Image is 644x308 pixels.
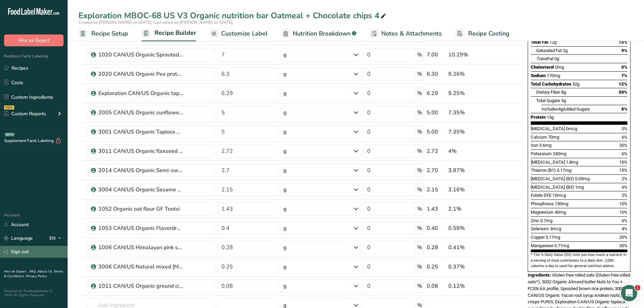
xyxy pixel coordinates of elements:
span: Manganese [531,243,553,248]
div: 5.00 [427,128,446,136]
span: 4% [622,226,627,231]
span: 1mg [575,185,584,190]
div: 6.29 [427,89,446,97]
a: Notes & Attachments [370,26,442,41]
span: Created by [PERSON_NAME] on [DATE], Last edited by [PERSON_NAME] on [DATE] [78,20,233,25]
span: 1 [635,285,640,290]
span: 32g [572,81,579,87]
div: 7.35% [448,128,489,136]
span: 30% [619,90,627,95]
span: 3.6mg [539,143,551,148]
div: 4% [448,147,489,155]
div: 2005 CAN/US Organic sunflower seeds Tootsi + FCEN [98,109,183,117]
span: 6% [622,218,627,223]
span: Recipe Costing [468,29,509,38]
span: Dietary Fiber [536,90,560,95]
span: 240mg [553,151,566,156]
div: Custom Reports [4,110,46,117]
a: Language [4,232,33,244]
span: 4g [558,106,563,112]
i: Trans [536,56,547,61]
div: 9.25% [448,89,489,97]
a: Privacy Policy [26,274,47,279]
div: 3004 CAN/US Organic Sesame butter Nuts to you + FCEN AA profile [98,186,183,194]
a: Recipe Costing [455,26,509,41]
div: 0.12% [448,282,489,290]
span: 20% [619,235,627,240]
div: g [283,89,287,97]
span: Customize Label [221,29,268,38]
div: 2.70 [427,166,446,174]
span: 6% [622,185,627,190]
div: 7.35% [448,109,489,117]
span: 0.03mg [575,176,590,181]
div: 0.25 [427,263,446,271]
span: 0.17mg [546,235,560,240]
div: NEW [4,105,14,110]
div: Powered By FoodLabelMaker © 2025 All Rights Reserved [4,289,64,297]
div: 3.16% [448,186,489,194]
span: 8% [621,106,627,112]
span: 0mcg [566,126,577,131]
span: 10% [619,201,627,206]
span: 3mcg [550,226,561,231]
span: 9% [621,48,627,53]
div: 2.15 [427,186,446,194]
div: g [283,263,287,271]
div: Exploration MBOC-68 US V3 Organic nutrition bar Oatmeal + Chocolate chips 4 [78,9,387,22]
a: Customize Label [210,26,268,41]
span: Potassium [531,151,552,156]
div: 3001 CAN/US Organic Tapioca dextrin fibre 70 [PERSON_NAME] Advanced Ingredients [98,128,183,136]
div: 1.43 [427,205,446,213]
div: g [283,70,287,78]
span: 15% [619,168,627,173]
div: 0.08 [427,282,446,290]
div: g [283,166,287,174]
span: Ingredients: [528,273,551,278]
div: 3006 CAN/US Natural mixed [MEDICAL_DATA] 70 HSF [98,263,183,271]
span: Iron [531,143,538,148]
span: 5g [561,98,566,103]
span: Calcium [531,135,547,140]
span: Copper [531,235,545,240]
span: Magnesium [531,210,554,215]
span: Selenium [531,226,549,231]
div: 10.29% [448,51,489,59]
span: 2% [622,193,627,198]
a: FAQ . [29,269,38,274]
span: 40mg [555,210,566,215]
a: Recipe Builder [142,25,196,42]
iframe: Intercom live chat [621,285,637,301]
div: 1006 CAN/US Himalayan pink salt Tootsi [98,243,183,252]
a: Terms & Conditions . [4,269,63,279]
div: 1052 Organic oat flour GF Tootsi [98,205,183,213]
div: 0.40 [427,224,446,232]
span: Phosphorus [531,201,554,206]
span: Recipe Builder [154,28,196,38]
div: 2.72 [427,147,446,155]
a: About Us . [38,269,54,274]
div: 7.00 [427,51,446,59]
span: Protein [531,115,546,120]
span: 8g [561,90,566,95]
div: 9.26% [448,70,489,78]
div: g [283,205,287,213]
span: 10% [619,160,627,165]
div: 2.1% [448,205,489,213]
span: 10mcg [552,193,566,198]
span: 130mg [555,201,568,206]
div: g [283,147,287,155]
span: 0mg [555,65,564,70]
span: 12% [619,81,627,87]
span: [MEDICAL_DATA] [531,126,565,131]
span: Sodium [531,73,546,78]
span: Total Sugars [536,98,560,103]
span: 6% [622,151,627,156]
a: Hire an Expert . [4,269,28,274]
span: Thiamin (B1) [531,168,556,173]
div: 3011 CAN/US Organic flaxseed [MEDICAL_DATA] USP Caldic [98,147,183,155]
div: Exploration CAN/US Organic tapioca syrup Ciranda [98,89,183,97]
div: g [283,186,287,194]
div: EN [49,234,64,242]
span: 0g [554,56,559,61]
